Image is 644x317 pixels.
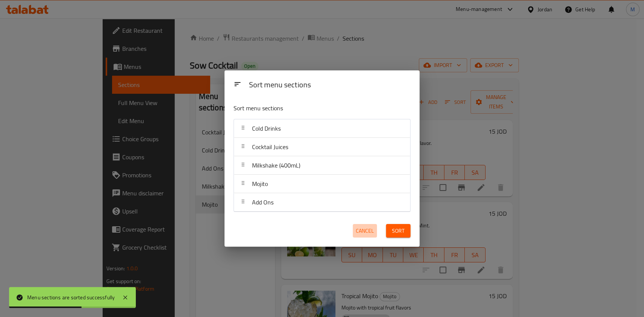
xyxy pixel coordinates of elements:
div: Add Ons [234,193,410,212]
div: Cocktail Juices [234,138,410,156]
div: Mojito [234,175,410,193]
span: Sort [392,226,404,236]
span: Mojito [252,178,268,189]
p: Sort menu sections [234,104,374,113]
button: Sort [386,224,410,238]
span: Cocktail Juices [252,141,288,152]
span: Add Ons [252,197,274,208]
span: Milkshake (400mL) [252,160,300,171]
span: Cold Drinks [252,123,281,134]
div: Menu sections are sorted successfully [27,293,115,302]
div: Cold Drinks [234,119,410,138]
div: Sort menu sections [246,77,413,94]
div: Milkshake (400mL) [234,156,410,175]
span: Cancel [356,226,374,236]
button: Cancel [353,224,377,238]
